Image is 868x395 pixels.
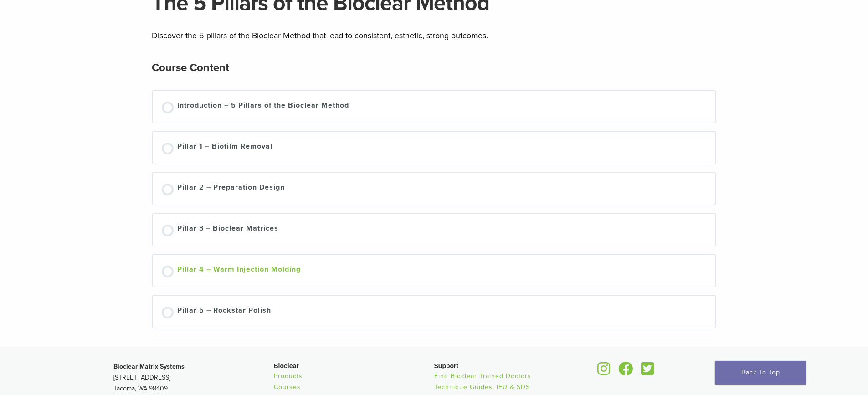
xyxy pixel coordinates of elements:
[162,223,707,236] a: Pillar 3 – Bioclear Matrices
[434,362,459,369] span: Support
[638,367,657,376] a: Bioclear
[162,264,707,277] a: Pillar 4 – Warm Injection Molding
[274,383,301,391] a: Courses
[715,361,806,385] a: Back To Top
[177,305,271,318] div: Pillar 5 – Rockstar Polish
[274,362,299,369] span: Bioclear
[434,372,531,380] a: Find Bioclear Trained Doctors
[162,305,707,318] a: Pillar 5 – Rockstar Polish
[616,367,637,376] a: Bioclear
[434,383,530,391] a: Technique Guides, IFU & SDS
[113,363,185,370] strong: Bioclear Matrix Systems
[177,100,349,113] div: Introduction – 5 Pillars of the Bioclear Method
[177,223,278,236] div: Pillar 3 – Bioclear Matrices
[152,57,229,79] h2: Course Content
[177,182,285,195] div: Pillar 2 – Preparation Design
[162,141,707,154] a: Pillar 1 – Biofilm Removal
[274,372,303,380] a: Products
[152,29,717,42] p: Discover the 5 pillars of the Bioclear Method that lead to consistent, esthetic, strong outcomes.
[162,182,707,195] a: Pillar 2 – Preparation Design
[162,100,707,113] a: Introduction – 5 Pillars of the Bioclear Method
[177,141,272,154] div: Pillar 1 – Biofilm Removal
[177,264,301,277] div: Pillar 4 – Warm Injection Molding
[595,367,614,376] a: Bioclear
